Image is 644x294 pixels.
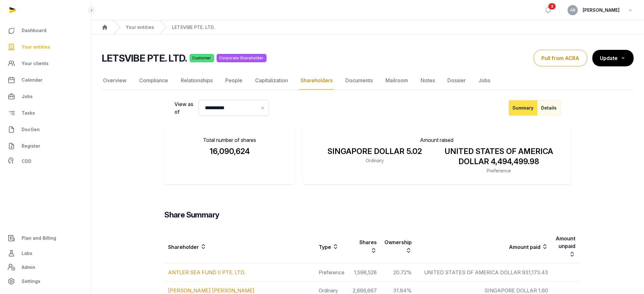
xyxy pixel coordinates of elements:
[92,20,644,35] nav: Breadcrumb
[5,105,86,121] a: Tasks
[478,71,492,90] a: Jobs
[446,71,467,90] a: Dossier
[424,269,548,276] span: UNITED STATES OF AMERICA DOLLAR 931,173.43
[199,100,269,116] input: Datepicker input
[22,264,35,271] span: Admin
[5,261,86,274] a: Admin
[5,89,86,104] a: Jobs
[175,136,285,144] p: Total number of shares
[224,71,244,90] a: People
[102,52,187,64] h2: LETSVIBE PTE. LTD.
[22,27,46,34] span: Dashboard
[552,230,580,264] th: Amount unpaid
[175,146,285,157] div: 16,090,624
[102,71,634,90] nav: Tabs
[568,5,578,15] button: AB
[583,6,620,14] span: [PERSON_NAME]
[315,264,349,282] td: Preference
[5,72,86,88] a: Calendar
[172,24,215,30] a: LETSVIBE PTE. LTD.
[593,50,634,66] button: Update
[165,210,580,220] h3: Share Summary
[485,287,548,294] span: SINGAPORE DOLLAR 1.60
[538,100,561,116] button: Details
[22,142,40,150] span: Register
[22,93,33,100] span: Jobs
[180,71,214,90] a: Relationships
[175,100,193,116] label: View as of
[22,60,49,67] span: Your clients
[22,126,40,133] span: DocGen
[168,287,255,294] a: [PERSON_NAME] [PERSON_NAME]
[138,71,169,90] a: Compliance
[5,246,86,261] a: Labs
[570,8,576,12] span: AB
[5,56,86,71] a: Your clients
[344,71,374,90] a: Documents
[126,24,154,30] a: Your entities
[5,231,86,246] a: Plan and Billing
[22,43,50,51] span: Your entities
[22,250,32,257] span: Labs
[254,71,289,90] a: Capitalization
[444,147,553,166] span: UNITED STATES OF AMERICA DOLLAR 4,494,499.98
[487,168,511,173] span: Preference
[190,54,214,62] span: Customer
[5,23,86,38] a: Dashboard
[549,3,556,10] span: 3
[22,277,40,285] span: Settings
[349,230,381,264] th: Shares
[22,76,43,84] span: Calendar
[313,136,561,144] p: Amount raised
[384,71,409,90] a: Mailroom
[419,71,436,90] a: Notes
[600,55,618,61] span: Update
[5,122,86,137] a: DocGen
[315,230,349,264] th: Type
[22,109,35,117] span: Tasks
[381,230,416,264] th: Ownership
[328,147,422,156] span: SINGAPORE DOLLAR 5.02
[165,230,315,264] th: Shareholder
[509,100,538,116] button: Summary
[5,274,86,289] a: Settings
[168,269,246,276] a: ANTLER SEA FUND II PTE. LTD.
[22,157,31,165] span: CDD
[366,158,384,163] span: Ordinary
[5,138,86,154] a: Register
[416,230,552,264] th: Amount paid
[349,264,381,282] td: 1,598,528
[299,71,334,90] a: Shareholders
[102,71,128,90] a: Overview
[217,54,267,62] span: Corporate Shareholder
[22,234,56,242] span: Plan and Billing
[381,264,416,282] td: 20.72%
[5,155,86,168] a: CDD
[534,50,587,66] button: Pull from ACRA
[5,39,86,55] a: Your entities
